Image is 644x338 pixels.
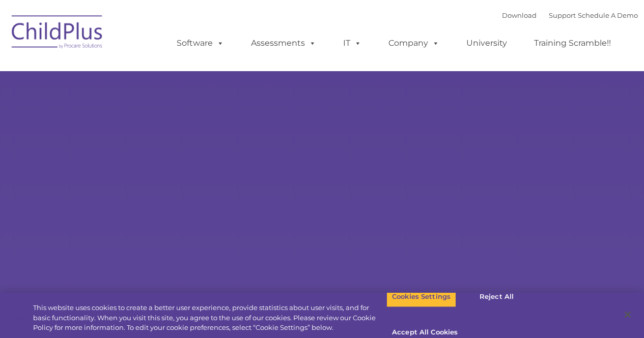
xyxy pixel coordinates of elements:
a: Assessments [241,33,326,53]
a: Training Scramble!! [524,33,621,53]
a: Download [502,11,537,19]
img: ChildPlus by Procare Solutions [7,8,108,59]
button: Close [617,303,639,326]
a: IT [333,33,372,53]
a: Company [378,33,450,53]
font: | [502,11,638,19]
a: University [456,33,517,53]
a: Support [549,11,576,19]
a: Schedule A Demo [578,11,638,19]
button: Cookies Settings [386,286,456,308]
div: This website uses cookies to create a better user experience, provide statistics about user visit... [33,303,386,333]
button: Reject All [465,286,528,308]
a: Software [166,33,234,53]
